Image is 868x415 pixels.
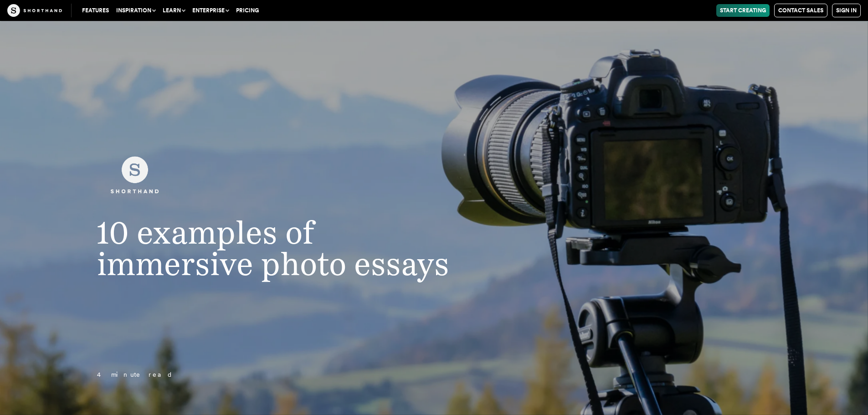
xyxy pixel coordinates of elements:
a: Contact Sales [774,4,827,17]
p: 4 minute read [79,369,493,380]
a: Pricing [232,4,262,17]
a: Features [78,4,113,17]
a: Start Creating [716,4,770,17]
button: Enterprise [189,4,232,17]
button: Inspiration [113,4,159,17]
a: Sign in [832,4,861,17]
img: The Craft [7,4,62,17]
h1: 10 examples of immersive photo essays [79,217,493,280]
button: Learn [159,4,189,17]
